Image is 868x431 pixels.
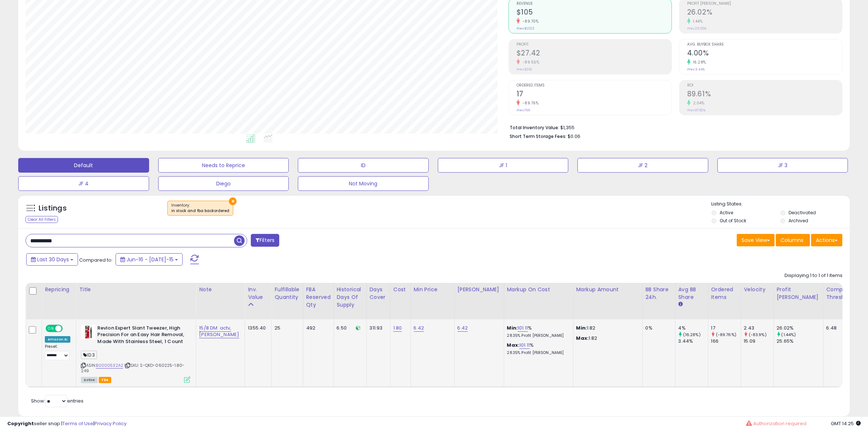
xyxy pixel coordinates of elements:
[517,67,532,72] small: Prev: $262
[18,176,149,191] button: JF 4
[337,325,361,331] div: 6.50
[79,286,193,293] div: Title
[711,325,741,331] div: 17
[504,283,573,319] th: The percentage added to the cost of goods (COGS) that forms the calculator for Min & Max prices.
[81,351,97,359] span: ID.3
[517,43,672,47] span: Profit
[517,108,530,112] small: Prev: 166
[510,123,837,131] li: $1,355
[116,253,183,266] button: Jun-16 - [DATE]-15
[517,26,534,31] small: Prev: $1,023
[18,158,149,173] button: Default
[753,420,806,427] span: Authorization required
[438,158,569,173] button: JF 1
[576,335,637,342] p: 1.82
[306,286,331,309] div: FBA Reserved Qty
[517,2,672,6] span: Revenue
[79,257,113,263] span: Compared to:
[81,325,190,382] div: ASIN:
[99,377,111,383] span: FBA
[717,158,848,173] button: JF 3
[826,286,864,301] div: Comp. Price Threshold
[678,286,705,301] div: Avg BB Share
[831,420,861,427] span: 2025-08-15 14:25 GMT
[712,201,850,208] p: Listing States:
[517,49,672,59] h2: $27.42
[777,325,823,331] div: 26.02%
[26,253,78,266] button: Last 30 Days
[46,325,55,331] span: ON
[687,2,842,6] span: Profit [PERSON_NAME]
[26,216,58,223] div: Clear All Filters
[31,397,83,404] span: Show: entries
[687,84,842,88] span: ROI
[811,234,842,246] button: Actions
[517,8,672,18] h2: $105
[520,59,540,65] small: -89.55%
[782,332,796,338] small: (1.44%)
[683,332,701,338] small: (16.28%)
[576,325,637,331] p: 1.82
[370,325,385,331] div: 311.93
[576,324,587,331] strong: Min:
[275,286,300,301] div: Fulfillable Quantity
[199,324,239,338] a: 15/8 DM: actv, [PERSON_NAME]
[81,325,96,339] img: 416wI55JNOL._SL40_.jpg
[678,338,708,345] div: 3.44%
[337,286,363,309] div: Historical Days Of Supply
[711,338,741,345] div: 166
[678,325,708,331] div: 4%
[519,342,530,349] a: 101.11
[789,218,808,224] label: Archived
[576,286,639,293] div: Markup Amount
[785,272,842,279] div: Displaying 1 to 1 of 1 items
[96,362,123,369] a: B0000532A2
[737,234,775,246] button: Save View
[749,332,767,338] small: (-83.9%)
[744,325,774,331] div: 2.43
[744,338,774,345] div: 15.09
[306,325,328,331] div: 492
[248,325,266,331] div: 1355.40
[414,286,451,293] div: Min Price
[171,208,229,213] div: in stock and fba backordered
[171,203,229,213] span: Inventory :
[690,19,703,24] small: 1.44%
[298,158,429,173] button: ID
[507,324,518,331] b: Min:
[507,325,568,338] div: %
[507,333,568,338] p: 28.35% Profit [PERSON_NAME]
[7,420,34,427] strong: Copyright
[687,49,842,59] h2: 4.00%
[711,286,738,301] div: Ordered Items
[393,324,402,332] a: 1.80
[158,176,289,191] button: Diego
[507,342,568,355] div: %
[520,100,539,106] small: -89.76%
[517,84,672,88] span: Ordered Items
[45,344,70,361] div: Preset:
[518,324,528,332] a: 101.11
[776,234,810,246] button: Columns
[45,336,70,343] div: Amazon AI
[199,286,242,293] div: Note
[94,420,126,427] a: Privacy Policy
[744,286,771,293] div: Velocity
[520,19,539,24] small: -89.70%
[510,133,567,139] b: Short Term Storage Fees:
[81,377,98,383] span: All listings currently available for purchase on Amazon
[789,209,816,216] label: Deactivated
[777,338,823,345] div: 25.65%
[687,26,707,31] small: Prev: 25.65%
[414,324,424,332] a: 6.42
[458,324,468,332] a: 6.42
[568,133,580,140] span: $0.06
[248,286,268,301] div: Inv. value
[720,218,746,224] label: Out of Stock
[393,286,408,293] div: Cost
[678,301,683,308] small: Avg BB Share.
[507,342,520,349] b: Max:
[576,335,589,342] strong: Max:
[45,286,73,293] div: Repricing
[510,124,559,131] b: Total Inventory Value:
